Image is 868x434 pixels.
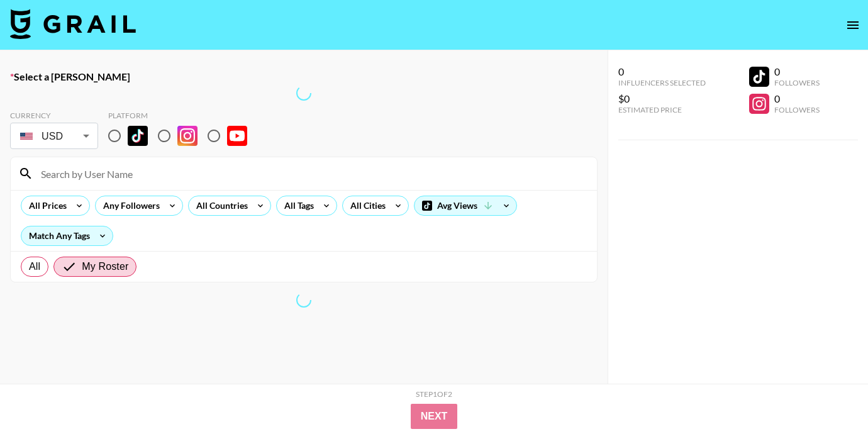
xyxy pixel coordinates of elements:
[774,105,820,114] div: Followers
[10,70,598,83] label: Select a [PERSON_NAME]
[10,111,98,120] div: Currency
[618,78,706,87] div: Influencers Selected
[618,105,706,114] div: Estimated Price
[343,196,388,215] div: All Cities
[774,92,820,105] div: 0
[128,126,148,146] img: TikTok
[416,389,452,399] div: Step 1 of 2
[618,65,706,78] div: 0
[10,9,136,39] img: Grail Talent
[21,196,69,215] div: All Prices
[82,259,128,274] span: My Roster
[415,196,516,215] div: Avg Views
[277,196,316,215] div: All Tags
[33,164,589,184] input: Search by User Name
[29,259,40,274] span: All
[108,111,257,120] div: Platform
[227,126,247,146] img: YouTube
[774,65,820,78] div: 0
[21,226,113,245] div: Match Any Tags
[177,126,198,146] img: Instagram
[774,78,820,87] div: Followers
[189,196,250,215] div: All Countries
[411,404,458,429] button: Next
[13,125,96,147] div: USD
[296,292,311,308] span: Refreshing lists, bookers, clients, countries, tags, cities, talent, talent, talent...
[618,92,706,105] div: $0
[96,196,162,215] div: Any Followers
[840,13,865,38] button: open drawer
[296,86,311,101] span: Refreshing lists, bookers, clients, countries, tags, cities, talent, talent, talent...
